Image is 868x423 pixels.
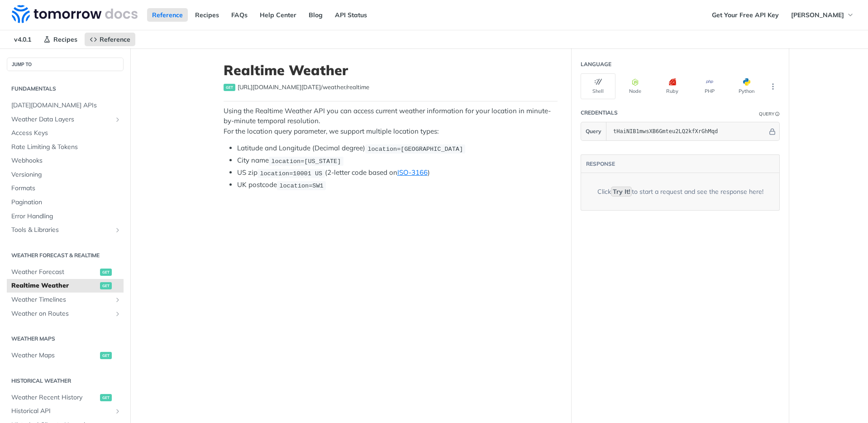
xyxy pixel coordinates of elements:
a: Access Keys [7,126,124,140]
h2: Historical Weather [7,377,124,385]
a: Webhooks [7,154,124,168]
button: Show subpages for Historical API [114,408,121,415]
button: Show subpages for Weather Timelines [114,296,121,303]
li: Latitude and Longitude (Decimal degree) [237,143,558,154]
span: Historical API [11,407,112,416]
a: Recipes [38,33,82,46]
span: Weather Timelines [11,295,112,304]
a: Help Center [255,8,301,22]
span: Webhooks [11,156,121,165]
span: get [100,394,112,401]
h2: Weather Forecast & realtime [7,251,124,260]
code: location=[US_STATE] [269,157,343,166]
li: US zip (2-letter code based on ) [237,168,558,178]
a: Weather Recent Historyget [7,391,124,404]
span: v4.0.1 [9,33,36,46]
span: Versioning [11,170,121,179]
span: get [224,84,235,91]
a: Weather Mapsget [7,349,124,362]
i: Information [775,112,780,116]
span: [PERSON_NAME] [791,11,844,19]
a: Weather on RoutesShow subpages for Weather on Routes [7,307,124,321]
button: JUMP TO [7,58,124,71]
code: location=[GEOGRAPHIC_DATA] [365,144,465,154]
a: Tools & LibrariesShow subpages for Tools & Libraries [7,223,124,237]
span: Rate Limiting & Tokens [11,143,121,152]
button: Show subpages for Weather Data Layers [114,116,121,123]
a: Reference [85,33,135,46]
span: Pagination [11,198,121,207]
h2: Fundamentals [7,85,124,93]
h2: Weather Maps [7,335,124,343]
h1: Realtime Weather [224,62,558,78]
div: Query [759,111,774,117]
button: Show subpages for Tools & Libraries [114,226,121,234]
button: PHP [692,73,727,99]
button: Hide [768,127,777,136]
button: Python [729,73,764,99]
span: Error Handling [11,212,121,221]
svg: More ellipsis [769,82,777,91]
a: Weather TimelinesShow subpages for Weather Timelines [7,293,124,307]
button: Ruby [655,73,690,99]
span: Access Keys [11,129,121,138]
span: [DATE][DOMAIN_NAME] APIs [11,101,121,110]
a: Error Handling [7,210,124,223]
code: location=10001 US [258,169,325,178]
button: More Languages [766,80,780,93]
a: Reference [147,8,188,22]
span: Weather Maps [11,351,98,360]
button: Shell [581,73,615,99]
div: Language [581,60,611,68]
li: UK postcode [237,180,558,190]
button: [PERSON_NAME] [786,8,859,22]
span: Weather Recent History [11,393,98,402]
button: RESPONSE [586,159,615,168]
button: Node [618,73,653,99]
span: Weather Data Layers [11,115,112,124]
a: Weather Forecastget [7,265,124,279]
a: API Status [330,8,372,22]
a: Versioning [7,168,124,182]
a: Weather Data LayersShow subpages for Weather Data Layers [7,113,124,126]
span: get [100,352,112,359]
span: Realtime Weather [11,281,98,290]
code: Try It! [611,187,632,197]
p: Using the Realtime Weather API you can access current weather information for your location in mi... [224,106,558,137]
a: Blog [304,8,328,22]
div: Click to start a request and see the response here! [597,187,763,197]
span: Query [586,127,601,135]
a: Pagination [7,196,124,209]
li: City name [237,155,558,166]
input: apikey [609,122,768,140]
a: Rate Limiting & Tokens [7,140,124,154]
span: get [100,282,112,289]
span: Weather on Routes [11,309,112,318]
code: location=SW1 [277,181,326,190]
a: Historical APIShow subpages for Historical API [7,404,124,418]
a: Get Your Free API Key [707,8,784,22]
span: Weather Forecast [11,268,98,277]
span: get [100,269,112,276]
a: Recipes [190,8,224,22]
a: ISO-3166 [397,168,428,177]
a: FAQs [226,8,253,22]
button: Show subpages for Weather on Routes [114,310,121,317]
div: Credentials [581,109,618,117]
a: Formats [7,182,124,195]
img: Tomorrow.io Weather API Docs [12,5,138,23]
a: Realtime Weatherget [7,279,124,293]
a: [DATE][DOMAIN_NAME] APIs [7,99,124,112]
button: Query [581,122,606,140]
span: Recipes [53,35,77,43]
span: Formats [11,184,121,193]
span: https://api.tomorrow.io/v4/weather/realtime [238,83,369,92]
span: Tools & Libraries [11,226,112,235]
div: QueryInformation [759,111,780,117]
span: Reference [100,35,130,43]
